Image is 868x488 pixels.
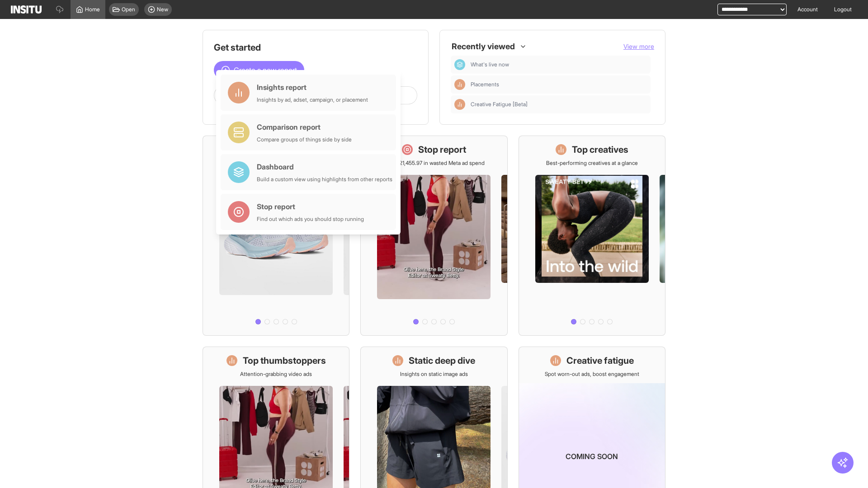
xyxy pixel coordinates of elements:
div: Compare groups of things side by side [257,136,352,143]
p: Attention-grabbing video ads [240,371,312,378]
div: Comparison report [257,122,352,132]
button: View more [623,42,654,51]
img: Logo [11,5,42,14]
h1: Top creatives [572,143,628,156]
span: Creative Fatigue [Beta] [471,101,528,108]
div: Insights [454,79,465,90]
div: Dashboard [257,161,392,172]
span: Open [122,6,135,13]
div: Build a custom view using highlights from other reports [257,176,392,183]
span: Create a new report [234,65,297,75]
h1: Get started [214,41,417,54]
a: Stop reportSave £21,455.97 in wasted Meta ad spend [360,136,507,336]
span: Placements [471,81,499,88]
div: Insights report [257,82,368,93]
span: What's live now [471,61,509,68]
div: Insights by ad, adset, campaign, or placement [257,96,368,103]
span: New [157,6,168,13]
p: Save £21,455.97 in wasted Meta ad spend [383,160,485,167]
span: Home [85,6,100,13]
a: Top creativesBest-performing creatives at a glance [519,136,665,336]
span: Placements [471,81,647,88]
div: Insights [454,99,465,110]
h1: Static deep dive [409,354,475,367]
p: Insights on static image ads [400,371,468,378]
span: Creative Fatigue [Beta] [471,101,647,108]
button: Create a new report [214,61,304,79]
span: What's live now [471,61,647,68]
div: Find out which ads you should stop running [257,216,364,223]
h1: Stop report [418,143,466,156]
a: What's live nowSee all active ads instantly [203,136,349,336]
h1: Top thumbstoppers [243,354,326,367]
span: View more [623,42,654,50]
div: Dashboard [454,59,465,70]
div: Stop report [257,201,364,212]
p: Best-performing creatives at a glance [546,160,638,167]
